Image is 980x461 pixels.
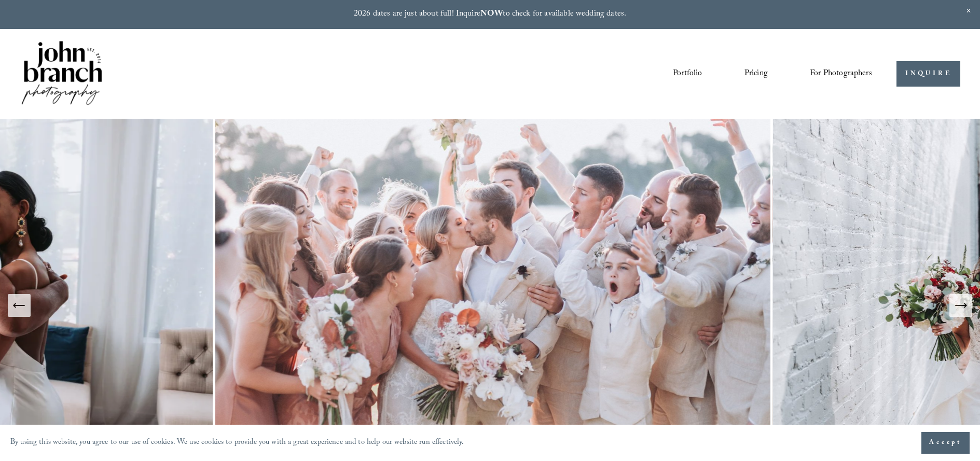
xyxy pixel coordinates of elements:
button: Previous Slide [8,294,31,317]
span: For Photographers [810,66,872,82]
a: Portfolio [673,65,702,82]
span: Accept [929,438,962,448]
a: folder dropdown [810,65,872,82]
button: Next Slide [949,294,972,317]
button: Accept [921,432,970,454]
img: John Branch IV Photography [20,39,104,109]
a: Pricing [744,65,768,82]
p: By using this website, you agree to our use of cookies. We use cookies to provide you with a grea... [10,436,464,451]
a: INQUIRE [896,61,960,87]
